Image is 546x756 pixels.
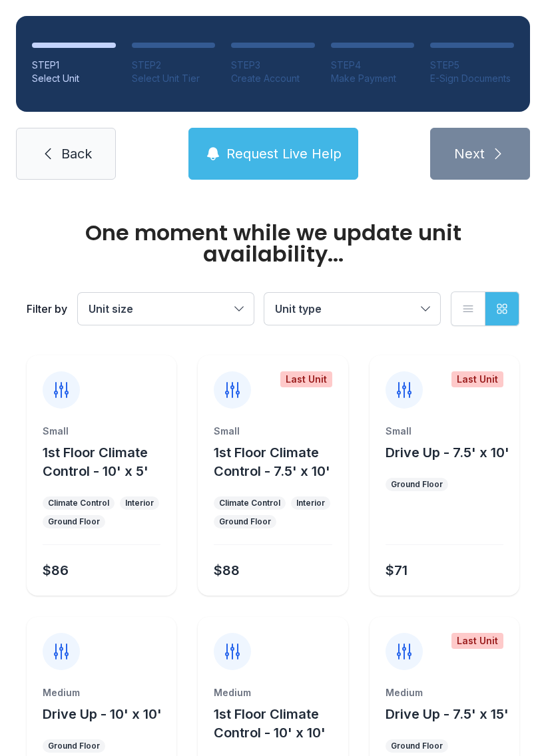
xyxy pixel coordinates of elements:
button: 1st Floor Climate Control - 10' x 5' [43,443,171,480]
div: $88 [214,561,240,580]
div: Ground Floor [219,516,271,527]
div: Climate Control [48,498,109,508]
span: Unit type [275,302,322,315]
span: Unit size [89,302,133,315]
div: $71 [386,561,408,580]
button: Unit size [78,293,254,325]
div: Medium [43,686,160,699]
div: Last Unit [451,633,503,649]
button: 1st Floor Climate Control - 7.5' x 10' [214,443,342,480]
span: Next [454,144,485,163]
div: STEP 1 [32,59,116,72]
div: Interior [125,498,154,508]
div: Select Unit [32,72,116,85]
span: Drive Up - 10' x 10' [43,706,162,722]
span: Drive Up - 7.5' x 10' [386,445,509,461]
div: Interior [296,498,325,508]
div: STEP 2 [132,59,216,72]
div: Last Unit [451,371,503,387]
div: STEP 4 [331,59,415,72]
div: Select Unit Tier [132,72,216,85]
button: Drive Up - 10' x 10' [43,705,162,723]
div: Make Payment [331,72,415,85]
div: STEP 5 [430,59,514,72]
div: Filter by [27,301,67,317]
span: 1st Floor Climate Control - 7.5' x 10' [214,445,330,479]
button: Drive Up - 7.5' x 10' [386,443,509,462]
span: Back [61,144,92,163]
button: 1st Floor Climate Control - 10' x 10' [214,705,342,742]
button: Drive Up - 7.5' x 15' [386,705,509,723]
div: Ground Floor [48,741,100,751]
span: 1st Floor Climate Control - 10' x 10' [214,706,326,741]
span: 1st Floor Climate Control - 10' x 5' [43,445,148,479]
div: One moment while we update unit availability... [27,222,519,265]
div: Small [43,425,160,438]
button: Unit type [264,293,440,325]
div: STEP 3 [231,59,315,72]
span: Request Live Help [226,144,342,163]
div: $86 [43,561,69,580]
div: Medium [214,686,332,699]
div: Ground Floor [391,479,443,490]
span: Drive Up - 7.5' x 15' [386,706,509,722]
div: Ground Floor [48,516,100,527]
div: Ground Floor [391,741,443,751]
div: Climate Control [219,498,280,508]
div: Small [214,425,332,438]
div: Medium [386,686,503,699]
div: Small [386,425,503,438]
div: E-Sign Documents [430,72,514,85]
div: Create Account [231,72,315,85]
div: Last Unit [280,371,332,387]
